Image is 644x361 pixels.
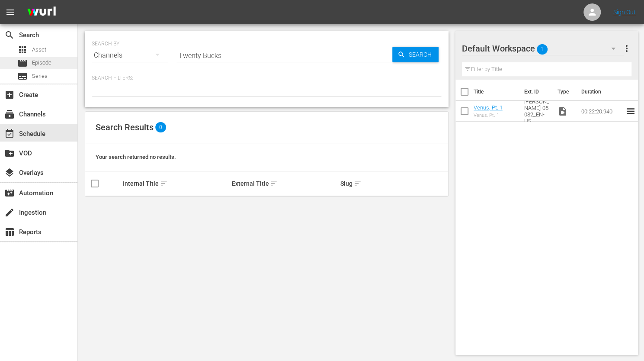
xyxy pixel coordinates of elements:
[340,178,447,189] div: Slug
[123,178,229,189] div: Internal Title
[160,180,168,187] span: sort
[354,180,362,187] span: sort
[32,72,48,81] span: Series
[92,43,168,68] div: Channels
[577,101,625,122] td: 00:22:20.940
[519,80,552,104] th: Ext. ID
[155,122,166,132] span: 0
[552,80,576,104] th: Type
[96,154,176,160] span: Your search returned no results.
[625,106,635,116] span: reorder
[462,36,624,61] div: Default Workspace
[96,122,154,132] span: Search Results
[21,2,62,23] img: ans4CAIJ8jUAAAAAAAAAAAAAAAAAAAAAAAAgQb4GAAAAAAAAAAAAAAAAAAAAAAAAJMjXAAAAAAAAAAAAAAAAAAAAAAAAgAT5G...
[4,227,15,237] span: Reports
[5,7,16,17] span: menu
[613,9,636,16] a: Sign Out
[231,178,338,189] div: External Title
[557,106,567,116] span: Video
[92,74,442,82] p: Search Filters:
[17,71,28,81] span: Series
[4,30,15,40] span: Search
[537,40,548,58] span: 1
[4,188,15,198] span: Automation
[405,47,439,62] span: Search
[621,43,631,54] span: more_vert
[4,90,15,100] span: Create
[17,58,28,68] span: Episode
[32,45,46,54] span: Asset
[621,38,631,59] button: more_vert
[474,104,503,111] a: Venus, Pt. 1
[32,58,51,67] span: Episode
[392,47,439,62] button: Search
[474,113,503,118] div: Venus, Pt. 1
[521,101,554,122] td: [PERSON_NAME]-05-082_EN-US
[17,45,28,55] span: Asset
[4,148,15,158] span: VOD
[4,168,15,178] span: Overlays
[4,129,15,139] span: Schedule
[576,80,628,104] th: Duration
[4,109,15,119] span: Channels
[4,207,15,218] span: Ingestion
[474,80,519,104] th: Title
[270,180,278,187] span: sort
